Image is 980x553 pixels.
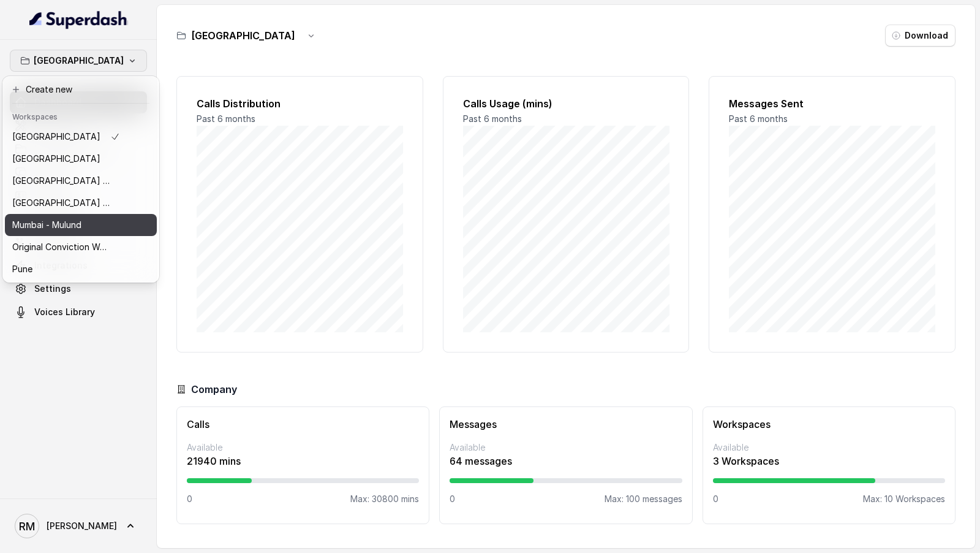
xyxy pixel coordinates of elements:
header: Workspaces [5,106,157,126]
button: Create new [5,78,157,101]
p: [GEOGRAPHIC_DATA] [34,53,124,68]
p: [GEOGRAPHIC_DATA] - [GEOGRAPHIC_DATA] - [GEOGRAPHIC_DATA] [12,196,110,210]
p: Original Conviction Workspace [12,240,110,254]
p: Mumbai - Mulund [12,218,81,232]
div: [GEOGRAPHIC_DATA] [2,76,159,283]
p: ⁠⁠[GEOGRAPHIC_DATA] - Ijmima - [GEOGRAPHIC_DATA] [12,174,110,188]
p: [GEOGRAPHIC_DATA] [12,129,100,144]
p: [GEOGRAPHIC_DATA] [12,151,100,166]
p: Pune [12,262,32,276]
button: [GEOGRAPHIC_DATA] [10,50,147,72]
